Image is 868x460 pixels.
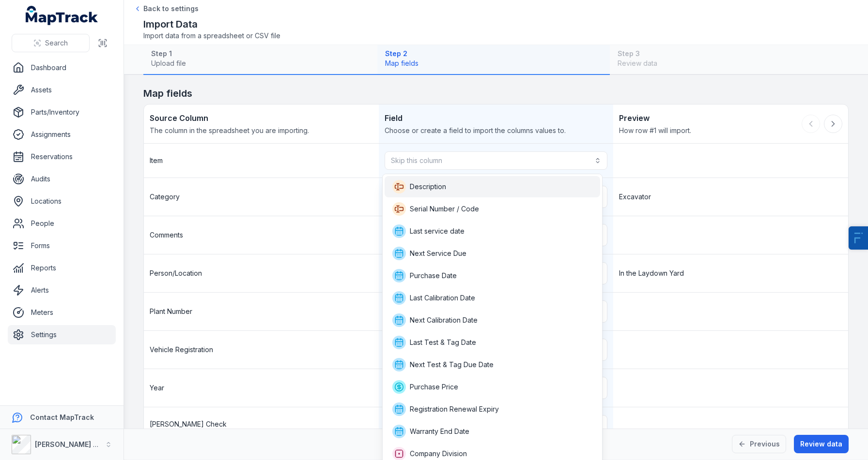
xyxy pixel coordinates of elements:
span: Next Calibration Date [410,315,478,325]
button: Skip this column [385,151,608,170]
span: Warranty End Date [410,427,469,436]
span: Last service date [410,226,465,236]
span: Company Division [410,449,467,459]
span: Purchase Price [410,382,458,392]
span: Serial Number / Code [410,204,479,214]
span: Registration Renewal Expiry [410,404,499,414]
span: Next Test & Tag Due Date [410,360,494,370]
span: Last Calibration Date [410,293,475,303]
span: Description [410,182,446,192]
span: Purchase Date [410,271,457,281]
span: Next Service Due [410,249,466,258]
span: Last Test & Tag Date [410,338,476,347]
